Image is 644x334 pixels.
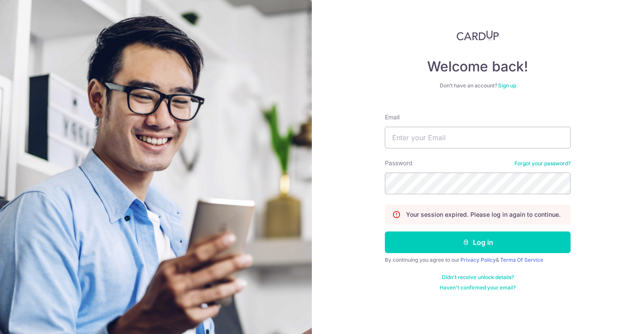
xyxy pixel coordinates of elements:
[442,274,514,281] a: Didn't receive unlock details?
[385,257,571,263] div: By continuing you agree to our &
[500,257,543,263] a: Terms Of Service
[385,58,571,75] h4: Welcome back!
[460,257,496,263] a: Privacy Policy
[440,284,516,291] a: Haven't confirmed your email?
[385,231,571,253] button: Log in
[514,160,571,167] a: Forgot your password?
[385,82,571,89] div: Don’t have an account?
[385,113,400,122] label: Email
[385,159,412,167] label: Password
[385,127,571,148] input: Enter your Email
[498,82,516,89] a: Sign up
[457,30,499,41] img: CardUp Logo
[406,210,561,219] p: Your session expired. Please log in again to continue.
